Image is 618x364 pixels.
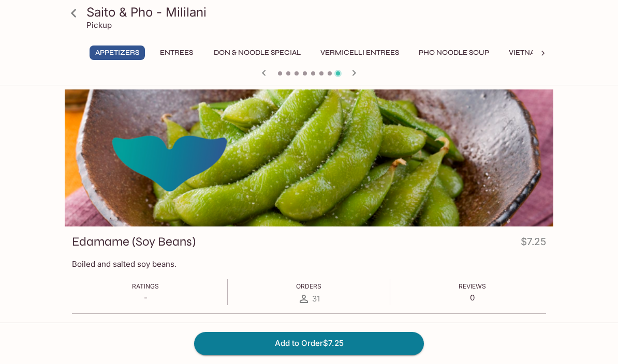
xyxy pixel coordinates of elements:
h4: Add Special Instructions [72,322,546,333]
button: Don & Noodle Special [208,45,306,60]
span: Reviews [459,282,486,290]
p: 0 [459,293,486,302]
button: Add to Order$7.25 [194,332,424,355]
span: Ratings [132,282,159,290]
h3: Saito & Pho - Mililani [86,4,549,20]
p: - [132,293,159,302]
span: 31 [312,294,320,304]
div: Edamame (Soy Beans) [65,89,553,226]
h4: $7.25 [521,234,546,254]
p: Boiled and salted soy beans. [72,259,546,269]
button: Pho Noodle Soup [413,45,495,60]
button: Vietnamese Sandwiches [503,45,612,60]
h3: Edamame (Soy Beans) [72,234,196,250]
p: Pickup [86,20,112,30]
button: Entrees [153,45,200,60]
button: Vermicelli Entrees [315,45,405,60]
span: Orders [296,282,321,290]
button: Appetizers [90,45,145,60]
